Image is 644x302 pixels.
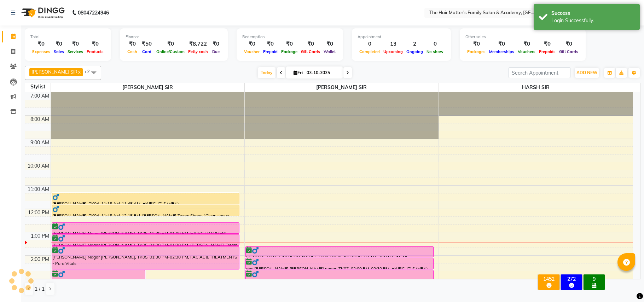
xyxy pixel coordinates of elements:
[246,246,433,257] div: [PERSON_NAME] [PERSON_NAME], TK08, 01:30 PM-02:00 PM, HAIRCUT' S (MEN)
[299,49,322,54] span: Gift Cards
[382,40,405,48] div: 13
[261,40,279,48] div: ₹0
[358,34,445,40] div: Appointment
[26,186,51,193] div: 11:00 AM
[575,68,599,78] button: ADD NEW
[322,49,337,54] span: Wallet
[29,256,51,263] div: 2:00 PM
[562,276,581,282] div: 272
[537,40,557,48] div: ₹0
[358,49,382,54] span: Completed
[242,49,261,54] span: Voucher
[85,49,105,54] span: Products
[77,69,81,75] a: x
[405,40,425,48] div: 2
[292,70,304,75] span: Fri
[29,279,51,286] div: 3:00 PM
[29,139,51,146] div: 9:00 AM
[52,40,66,48] div: ₹0
[18,3,66,23] img: logo
[585,276,603,282] div: 9
[509,67,570,78] input: Search Appointment
[126,49,139,54] span: Cash
[551,10,634,17] div: Success
[30,49,52,54] span: Expenses
[242,40,261,48] div: ₹0
[155,40,186,48] div: ₹0
[465,40,487,48] div: ₹0
[465,34,580,40] div: Other sales
[246,270,433,281] div: abc [PERSON_NAME] [PERSON_NAME][GEOGRAPHIC_DATA], 02:30 PM-03:00 PM, [PERSON_NAME] Tream Shape / ...
[557,40,580,48] div: ₹0
[25,83,51,91] div: Stylist
[140,49,153,54] span: Card
[85,40,105,48] div: ₹0
[439,83,633,92] span: HARSH SIR
[51,83,245,92] span: [PERSON_NAME] SIR
[261,49,279,54] span: Prepaid
[299,40,322,48] div: ₹0
[465,49,487,54] span: Packages
[405,49,425,54] span: Ongoing
[210,40,222,48] div: ₹0
[516,49,537,54] span: Vouchers
[245,83,439,92] span: [PERSON_NAME] SIR
[66,49,85,54] span: Services
[29,232,51,240] div: 1:00 PM
[66,40,85,48] div: ₹0
[35,285,45,293] span: 1 / 1
[258,67,275,78] span: Today
[126,40,139,48] div: ₹0
[78,3,109,23] b: 08047224946
[26,162,51,170] div: 10:00 AM
[576,70,597,75] span: ADD NEW
[186,40,210,48] div: ₹8,722
[29,116,51,123] div: 8:00 AM
[279,49,299,54] span: Package
[358,40,382,48] div: 0
[155,49,186,54] span: Online/Custom
[30,40,52,48] div: ₹0
[246,258,433,269] div: abc [PERSON_NAME] [PERSON_NAME] nagar, TK07, 02:00 PM-02:30 PM, HAIRCUT' S (MEN)
[27,209,51,216] div: 12:00 PM
[540,276,558,282] div: 1452
[52,234,239,245] div: [PERSON_NAME] Nagar [PERSON_NAME], TK05, 01:00 PM-01:30 PM, [PERSON_NAME] Tream Shape / Clean shave
[52,246,239,269] div: [PERSON_NAME] Nagar [PERSON_NAME], TK05, 01:30 PM-02:30 PM, FACIAL & TREATMENTS - Pura Vitals
[382,49,405,54] span: Upcoming
[551,17,634,24] div: Login Successfully.
[487,40,516,48] div: ₹0
[242,34,337,40] div: Redemption
[425,49,445,54] span: No show
[210,49,221,54] span: Due
[126,34,222,40] div: Finance
[425,40,445,48] div: 0
[31,69,77,75] span: [PERSON_NAME] SIR
[186,49,210,54] span: Petty cash
[52,223,239,233] div: [PERSON_NAME] Nagar [PERSON_NAME], TK05, 12:30 PM-01:00 PM, HAIRCUT' S (MEN)
[322,40,337,48] div: ₹0
[52,193,239,204] div: [PERSON_NAME], TK04, 11:15 AM-11:45 AM, HAIRCUT' S (MEN)
[52,49,66,54] span: Sales
[487,49,516,54] span: Memberships
[52,205,239,216] div: [PERSON_NAME], TK04, 11:45 AM-12:15 PM, [PERSON_NAME] Tream Shape / Clean shave
[304,68,340,78] input: 2025-10-03
[84,69,95,74] span: +2
[279,40,299,48] div: ₹0
[29,92,51,100] div: 7:00 AM
[537,49,557,54] span: Prepaids
[30,34,105,40] div: Total
[52,270,145,287] div: [PERSON_NAME] UNDREL, TK03, 02:30 PM-03:15 PM, Face D-Tan With Massage & Vibrator
[557,49,580,54] span: Gift Cards
[516,40,537,48] div: ₹0
[614,274,637,295] iframe: chat widget
[139,40,155,48] div: ₹50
